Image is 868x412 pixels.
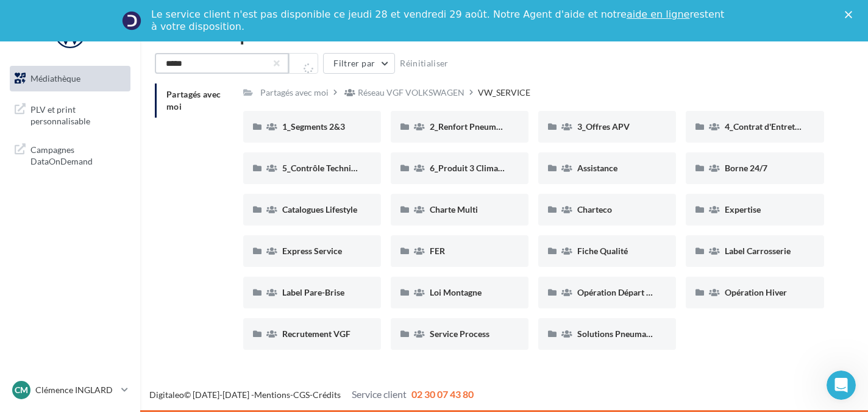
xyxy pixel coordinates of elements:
[282,329,350,339] span: Recrutement VGF
[282,204,357,215] span: Catalogues Lifestyle
[155,25,853,43] div: Médiathèque
[15,384,28,396] span: Cm
[282,163,389,173] span: 5_Contrôle Technique offert
[577,163,617,173] span: Assistance
[313,389,341,400] a: Crédits
[430,121,524,132] span: 2_Renfort Pneumatiques
[282,121,345,132] span: 1_Segments 2&3
[845,11,857,18] div: Fermer
[282,246,342,256] span: Express Service
[260,87,329,99] div: Partagés avec moi
[725,204,761,215] span: Expertise
[577,287,692,297] span: Opération Départ en Vacances
[430,329,489,339] span: Service Process
[430,163,527,173] span: 6_Produit 3 Climatisation
[149,389,474,400] span: © [DATE]-[DATE] - - -
[30,141,126,168] span: Campagnes DataOnDemand
[430,204,478,215] span: Charte Multi
[430,246,445,256] span: FER
[725,163,767,173] span: Borne 24/7
[30,101,126,127] span: PLV et print personnalisable
[35,384,116,396] p: Clémence INGLARD
[323,53,395,74] button: Filtrer par
[7,66,133,91] a: Médiathèque
[725,287,787,297] span: Opération Hiver
[478,87,530,99] div: VW_SERVICE
[725,246,791,256] span: Label Carrosserie
[254,389,290,400] a: Mentions
[149,389,184,400] a: Digitaleo
[827,371,856,400] iframe: Intercom live chat
[10,378,130,402] a: Cm Clémence INGLARD
[577,204,612,215] span: Charteco
[151,9,727,33] div: Le service client n'est pas disponible ce jeudi 28 et vendredi 29 août. Notre Agent d'aide et not...
[577,246,628,256] span: Fiche Qualité
[7,137,133,172] a: Campagnes DataOnDemand
[411,388,474,400] span: 02 30 07 43 80
[293,389,310,400] a: CGS
[358,87,464,99] div: Réseau VGF VOLKSWAGEN
[395,56,454,71] button: Réinitialiser
[627,9,689,20] a: aide en ligne
[282,287,344,297] span: Label Pare-Brise
[577,329,669,339] span: Solutions Pneumatiques
[30,73,80,83] span: Médiathèque
[577,121,630,132] span: 3_Offres APV
[725,121,806,132] span: 4_Contrat d'Entretien
[122,11,141,30] img: Profile image for Service-Client
[7,96,133,132] a: PLV et print personnalisable
[166,89,221,112] span: Partagés avec moi
[352,388,407,400] span: Service client
[430,287,482,297] span: Loi Montagne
